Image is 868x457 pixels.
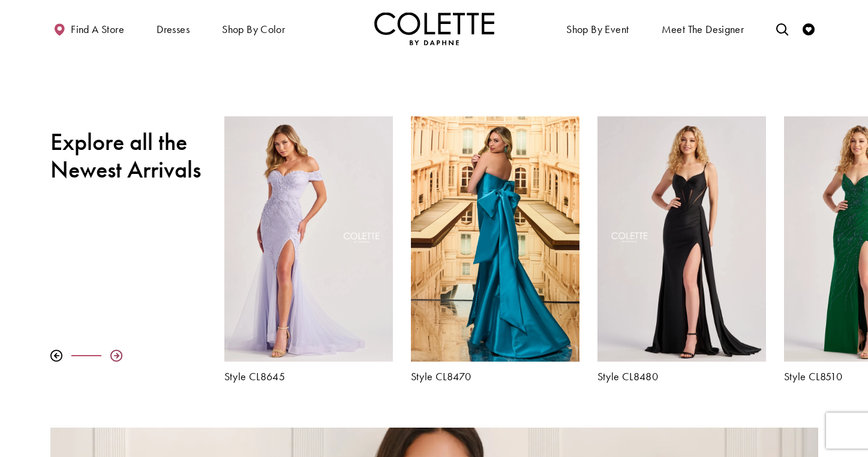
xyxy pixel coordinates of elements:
a: Visit Colette by Daphne Style No. CL8470 Page [411,116,579,362]
div: Colette by Daphne Style No. CL8470 [402,107,588,392]
span: Shop By Event [566,23,629,35]
a: Check Wishlist [800,12,818,45]
span: Dresses [154,12,193,45]
a: Visit Home Page [374,12,494,45]
h2: Explore all the Newest Arrivals [50,128,206,184]
span: Shop by color [219,12,288,45]
a: Find a store [50,12,127,45]
a: Meet the designer [659,12,747,45]
a: Visit Colette by Daphne Style No. CL8645 Page [224,116,393,362]
span: Shop By Event [563,12,632,45]
a: Style CL8645 [224,371,393,383]
img: Colette by Daphne [374,12,494,45]
a: Style CL8480 [597,371,766,383]
span: Shop by color [222,23,285,35]
a: Visit Colette by Daphne Style No. CL8480 Page [597,116,766,362]
span: Dresses [157,23,190,35]
div: Colette by Daphne Style No. CL8480 [588,107,775,392]
span: Meet the designer [662,23,744,35]
a: Style CL8470 [411,371,579,383]
span: Find a store [71,23,124,35]
a: Toggle search [773,12,791,45]
div: Colette by Daphne Style No. CL8645 [215,107,402,392]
